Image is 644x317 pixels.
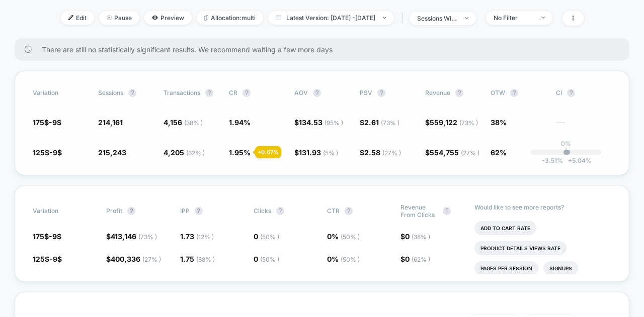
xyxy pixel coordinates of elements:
[144,11,192,25] span: Preview
[186,149,205,157] span: ( 62 % )
[400,203,438,219] span: Revenue From Clicks
[474,261,538,275] li: Pages Per Session
[455,89,463,97] button: ?
[196,256,215,263] span: ( 88 % )
[561,140,571,147] p: 0%
[430,148,479,157] span: 554,755
[229,118,251,127] span: 1.94 %
[360,148,401,157] span: $
[443,207,451,215] button: ?
[474,203,612,211] p: Would like to see more reports?
[61,11,94,25] span: Edit
[33,89,88,97] span: Variation
[106,255,161,263] span: $
[510,89,518,97] button: ?
[327,207,340,215] span: CTR
[164,118,203,127] span: 4,156
[180,232,214,241] span: 1.73
[33,255,62,263] span: 125$-9$
[425,148,479,157] span: $
[98,118,123,127] span: 214,161
[128,89,136,97] button: ?
[491,118,507,127] span: 38%
[543,261,578,275] li: Signups
[568,157,572,164] span: +
[400,232,430,241] span: $
[400,255,430,263] span: $
[260,233,279,241] span: ( 50 % )
[254,207,271,215] span: Clicks
[184,119,203,127] span: ( 38 % )
[33,232,61,241] span: 175$-9$
[412,233,430,241] span: ( 38 % )
[383,17,386,19] img: end
[255,146,281,158] div: + 0.67 %
[364,148,401,157] span: 2.58
[106,232,157,241] span: $
[341,233,360,241] span: ( 50 % )
[33,118,61,127] span: 175$-9$
[563,157,592,164] span: 5.04 %
[42,45,609,54] span: There are still no statistically significant results. We recommend waiting a few more days
[196,233,214,241] span: ( 12 % )
[33,203,88,219] span: Variation
[491,89,546,97] span: OTW
[325,119,343,127] span: ( 95 % )
[260,256,279,263] span: ( 50 % )
[229,148,251,157] span: 1.95 %
[327,232,360,241] span: 0 %
[377,89,385,97] button: ?
[142,256,161,263] span: ( 27 % )
[556,120,611,127] span: ---
[294,118,343,127] span: $
[180,255,215,263] span: 1.75
[111,255,161,263] span: 400,336
[268,11,394,25] span: Latest Version: [DATE] - [DATE]
[180,207,190,215] span: IPP
[205,89,213,97] button: ?
[345,207,353,215] button: ?
[111,232,157,241] span: 413,146
[299,118,343,127] span: 134.53
[474,221,536,235] li: Add To Cart Rate
[294,89,308,96] span: AOV
[98,148,126,157] span: 215,243
[360,118,399,127] span: $
[195,207,203,215] button: ?
[494,14,534,22] div: No Filter
[381,119,399,127] span: ( 73 % )
[197,11,263,25] span: Allocation: multi
[459,119,478,127] span: ( 73 % )
[461,149,479,157] span: ( 27 % )
[229,89,237,96] span: CR
[204,15,208,21] img: rebalance
[542,157,563,164] span: -3.51 %
[465,17,468,19] img: end
[341,256,360,263] span: ( 50 % )
[474,241,567,255] li: Product Details Views Rate
[360,89,372,96] span: PSV
[68,15,73,20] img: edit
[33,148,62,157] span: 125$-9$
[327,255,360,263] span: 0 %
[430,118,478,127] span: 559,122
[323,149,338,157] span: ( 5 % )
[254,255,279,263] span: 0
[399,11,410,26] span: |
[254,232,279,241] span: 0
[541,17,545,19] img: end
[313,89,321,97] button: ?
[164,89,200,96] span: Transactions
[127,207,135,215] button: ?
[138,233,157,241] span: ( 73 % )
[405,232,430,241] span: 0
[425,89,450,96] span: Revenue
[98,89,123,96] span: Sessions
[276,207,284,215] button: ?
[412,256,430,263] span: ( 62 % )
[417,15,457,22] div: sessions with impression
[276,15,281,20] img: calendar
[405,255,430,263] span: 0
[567,89,575,97] button: ?
[565,147,567,155] p: |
